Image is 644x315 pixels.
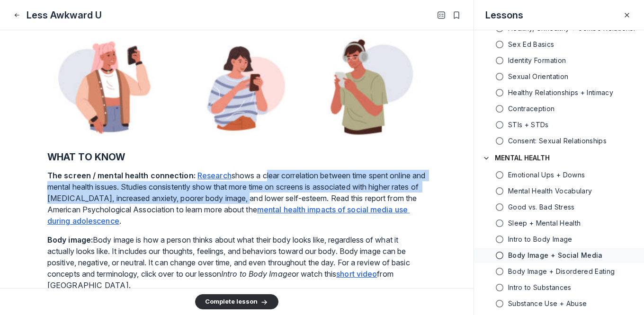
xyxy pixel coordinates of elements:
[474,248,644,263] a: Body Image + Social Media
[195,294,278,309] button: Complete lesson
[47,170,426,227] p: shows a clear correlation between time spent online and mental health issues. Studies consistentl...
[474,264,644,279] a: Body Image + Disordered Eating
[508,40,555,49] h5: Sex Ed Basics
[474,85,644,100] a: Healthy Relationships + Intimacy
[474,167,644,183] a: Emotional Ups + Downs
[485,9,523,22] h3: Lessons
[508,120,549,130] h5: STIs + STDs
[47,31,426,137] button: View attachment
[508,186,592,196] h5: Mental Health Vocabulary
[474,280,644,295] a: Intro to Substances
[474,184,644,199] a: Mental Health Vocabulary
[508,202,575,212] h5: Good vs. Bad Stress
[508,88,613,97] h5: Healthy Relationships + Intimacy
[508,136,607,146] h5: Consent: Sexual Relationships
[474,232,644,247] a: Intro to Body Image
[47,235,93,245] strong: Body image:
[508,251,603,260] h5: Body Image + Social Media
[508,170,585,180] h5: Emotional Ups + Downs
[474,117,644,132] a: STIs + STDs
[47,151,125,163] strong: WHAT TO KNOW
[436,9,447,21] button: Open Table of contents
[508,104,555,114] h5: Contraception
[621,9,633,21] button: Close
[11,9,23,21] button: Close
[451,9,462,21] button: Bookmarks
[508,219,581,228] h5: Sleep + Mental Health
[508,267,615,276] h5: Body Image + Disordered Eating
[27,9,102,22] h1: Less Awkward U
[474,133,644,149] a: Consent: Sexual Relationships
[474,149,644,167] button: MENTAL HEALTH
[474,200,644,215] a: Good vs. Bad Stress
[474,296,644,311] a: Substance Use + Abuse
[474,216,644,231] a: Sleep + Mental Health
[508,299,587,308] h5: Substance Use + Abuse
[474,53,644,68] a: Identity Formation
[197,171,232,180] a: Research
[474,69,644,84] a: Sexual Orientation
[474,37,644,52] a: Sex Ed Basics
[47,234,426,291] p: Body image is how a person thinks about what their body looks like, regardless of what it actuall...
[474,101,644,116] a: Contraception
[495,153,550,163] h4: MENTAL HEALTH
[508,235,572,244] h5: Intro to Body Image
[508,72,568,81] h5: Sexual Orientation
[508,56,566,65] h5: Identity Formation
[336,269,377,279] a: short video
[47,171,196,180] strong: The screen / mental health connection:
[508,283,572,292] h5: Intro to Substances
[221,269,292,279] em: Intro to Body Image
